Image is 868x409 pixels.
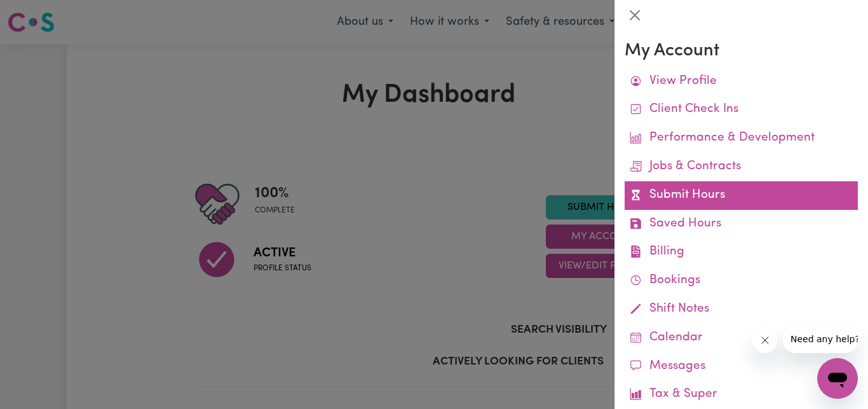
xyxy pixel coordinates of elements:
[625,153,858,181] a: Jobs & Contracts
[625,124,858,153] a: Performance & Development
[625,5,645,25] button: Close
[817,358,858,399] iframe: Button to launch messaging window
[625,67,858,96] a: View Profile
[625,352,858,381] a: Messages
[625,267,858,295] a: Bookings
[625,210,858,239] a: Saved Hours
[625,324,858,352] a: Calendar
[625,295,858,324] a: Shift Notes
[783,325,858,353] iframe: Message from company
[752,328,778,353] iframe: Close message
[625,41,858,62] h3: My Account
[625,238,858,267] a: Billing
[625,380,858,409] a: Tax & Super
[8,9,77,19] span: Need any help?
[625,95,858,124] a: Client Check Ins
[625,181,858,210] a: Submit Hours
